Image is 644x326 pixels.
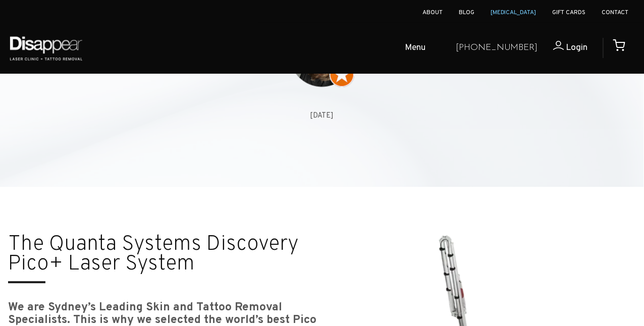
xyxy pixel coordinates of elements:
[8,231,299,278] span: The Quanta Systems Discovery Pico+ Laser System
[290,79,354,90] a: Opens in a new tab
[553,9,586,17] a: Gift Cards
[491,9,536,17] a: [MEDICAL_DATA]
[538,41,588,56] a: Login
[566,42,588,53] span: Login
[459,9,474,17] a: Blog
[310,111,334,121] small: [DATE]
[92,32,448,65] ul: Open Mobile Menu
[602,9,629,17] a: Contact
[456,41,538,56] a: [PHONE_NUMBER]
[369,32,448,65] a: Menu
[405,41,425,56] span: Menu
[8,30,84,66] img: Disappear - Laser Clinic and Tattoo Removal Services in Sydney, Australia
[422,9,443,17] a: About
